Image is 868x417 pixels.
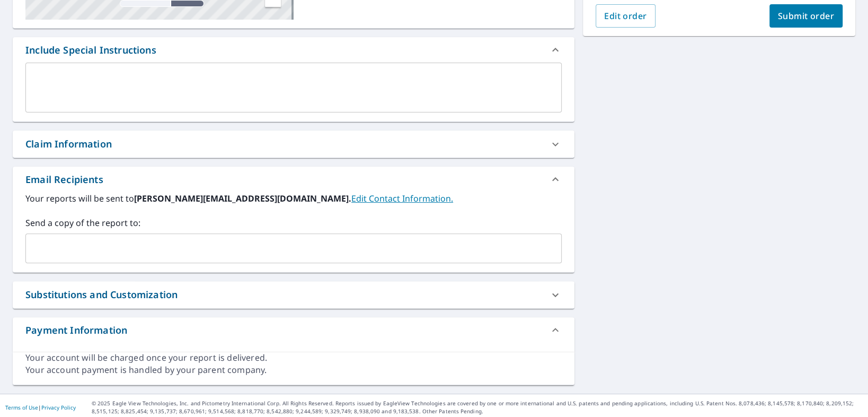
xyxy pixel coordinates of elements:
label: Your reports will be sent to [25,192,562,205]
div: Substitutions and Customization [13,281,574,308]
p: | [5,404,76,411]
div: Include Special Instructions [25,43,156,57]
div: Claim Information [13,131,574,158]
div: Your account payment is handled by your parent company. [25,364,562,376]
div: Your account will be charged once your report is delivered. [25,352,562,364]
span: Submit order [778,10,835,22]
div: Email Recipients [13,167,574,192]
button: Submit order [769,4,843,28]
a: Terms of Use [5,404,38,411]
a: EditContactInfo [351,193,453,204]
div: Substitutions and Customization [25,288,178,302]
div: Claim Information [25,137,112,151]
p: © 2025 Eagle View Technologies, Inc. and Pictometry International Corp. All Rights Reserved. Repo... [92,399,863,415]
b: [PERSON_NAME][EMAIL_ADDRESS][DOMAIN_NAME]. [134,193,351,204]
span: Edit order [604,10,647,22]
button: Edit order [596,4,656,28]
div: Payment Information [25,323,127,337]
div: Email Recipients [25,172,103,187]
a: Privacy Policy [41,404,76,411]
label: Send a copy of the report to: [25,216,562,229]
div: Payment Information [13,317,574,343]
div: Include Special Instructions [13,37,574,63]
